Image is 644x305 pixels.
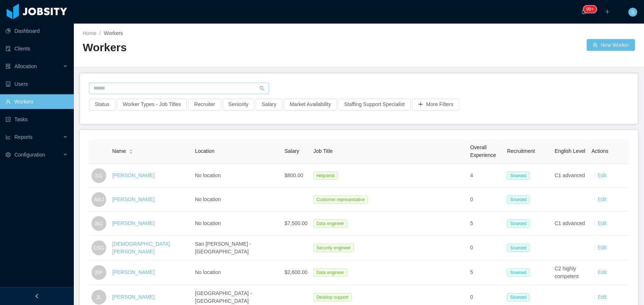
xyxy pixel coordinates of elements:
i: icon: bell [581,9,586,14]
span: Sourced [507,220,530,228]
button: Salary [256,99,282,111]
a: Edit [598,220,607,226]
a: [PERSON_NAME] [112,172,155,178]
button: Seniority [223,99,254,111]
span: $2,600.00 [285,269,307,275]
a: [PERSON_NAME] [112,220,155,226]
span: Sourced [507,172,530,180]
td: No location [192,212,282,236]
a: Home [83,30,96,36]
span: RP [95,265,102,280]
a: Sourced [507,220,533,226]
td: C2 highly competent [552,260,589,285]
span: $800.00 [285,172,303,178]
td: 5 [467,260,504,285]
span: CSG [93,241,104,255]
a: Sourced [507,245,533,250]
a: [PERSON_NAME] [112,269,155,275]
i: icon: solution [6,64,11,69]
span: Sourced [507,269,530,277]
a: icon: pie-chartDashboard [6,24,68,38]
span: Workers [104,30,123,36]
span: BG [95,216,103,231]
button: icon: usergroup-addNew Worker [587,39,635,51]
span: ARJ [94,192,104,207]
a: icon: profileTasks [6,112,68,127]
td: C1 advanced [552,212,589,236]
h2: Workers [83,40,359,55]
span: Helpdesk [313,172,338,180]
span: / [99,30,101,36]
button: Staffing Support Specialist [338,99,411,111]
a: Edit [598,294,607,300]
span: JL [96,290,102,305]
i: icon: setting [6,152,11,157]
span: Job Title [313,148,333,154]
td: 5 [467,212,504,236]
a: Sourced [507,196,533,202]
sup: 1213 [583,6,597,13]
a: [DEMOGRAPHIC_DATA][PERSON_NAME] [112,241,170,255]
span: Data engineer [313,269,347,277]
a: icon: robotUsers [6,77,68,91]
a: icon: userWorkers [6,94,68,109]
a: [PERSON_NAME] [112,196,155,202]
span: Name [112,147,126,155]
button: Market Availability [284,99,337,111]
span: Recruitment [507,148,535,154]
td: 0 [467,236,504,260]
span: SG [95,168,103,183]
a: Sourced [507,269,533,275]
a: Edit [598,245,607,250]
td: 0 [467,188,504,212]
td: No location [192,188,282,212]
span: Sourced [507,293,530,301]
button: Worker Types - Job Titles [117,99,187,111]
span: Salary [285,148,299,154]
i: icon: line-chart [6,134,11,140]
span: Sourced [507,244,530,252]
span: Desktop support [313,293,351,301]
a: icon: auditClients [6,41,68,56]
span: $7,500.00 [285,220,307,226]
div: Sort [129,148,133,153]
i: icon: caret-up [129,148,133,151]
button: Recruiter [188,99,221,111]
span: S [631,8,634,17]
span: Configuration [14,152,45,158]
span: Reports [14,134,32,140]
span: Data engineer [313,220,347,228]
span: English Level [555,148,585,154]
span: Location [195,148,214,154]
a: Edit [598,269,607,275]
td: 4 [467,164,504,188]
span: Actions [592,148,609,154]
span: Customer representative [313,196,368,204]
a: Sourced [507,294,533,300]
i: icon: plus [605,9,610,14]
span: Allocation [14,63,37,69]
span: Overall Experience [470,144,496,158]
a: [PERSON_NAME] [112,294,155,300]
td: C1 advanced [552,164,589,188]
span: Sourced [507,196,530,204]
td: No location [192,164,282,188]
td: San [PERSON_NAME] - [GEOGRAPHIC_DATA] [192,236,282,260]
i: icon: search [259,86,265,91]
a: Sourced [507,172,533,178]
a: Edit [598,196,607,202]
i: icon: caret-down [129,151,133,153]
span: Security engineer [313,244,354,252]
a: Edit [598,172,607,178]
button: Status [89,99,116,111]
td: No location [192,260,282,285]
button: icon: plusMore Filters [412,99,459,111]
